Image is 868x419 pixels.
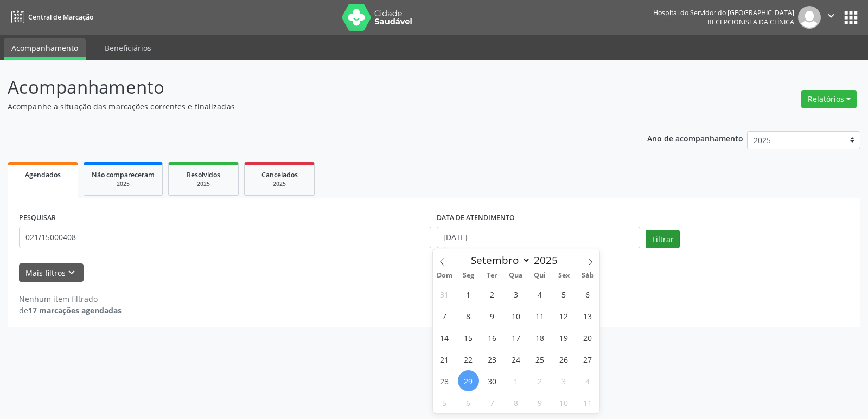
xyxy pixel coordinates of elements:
[437,210,515,227] label: DATA DE ATENDIMENTO
[437,227,640,248] input: Selecione um intervalo
[841,8,860,27] button: apps
[28,305,122,315] strong: 17 marcações agendadas
[553,327,575,348] span: Setembro 19, 2025
[252,180,307,188] div: 2025
[4,38,86,60] a: Acompanhamento
[577,392,598,413] span: Outubro 11, 2025
[19,227,431,248] input: Nome, código do beneficiário ou CPF
[529,327,551,348] span: Setembro 18, 2025
[506,327,527,348] span: Setembro 17, 2025
[482,283,503,305] span: Setembro 2, 2025
[825,10,837,22] i: 
[506,305,527,326] span: Setembro 10, 2025
[529,370,551,391] span: Outubro 2, 2025
[506,392,527,413] span: Outubro 8, 2025
[553,370,575,391] span: Outubro 3, 2025
[482,349,503,370] span: Setembro 23, 2025
[798,6,821,29] img: img
[482,392,503,413] span: Outubro 7, 2025
[553,349,575,370] span: Setembro 26, 2025
[8,101,604,112] p: Acompanhe a situação das marcações correntes e finalizadas
[529,305,551,326] span: Setembro 11, 2025
[553,283,575,305] span: Setembro 5, 2025
[528,272,552,279] span: Qui
[480,272,504,279] span: Ter
[482,370,503,391] span: Setembro 30, 2025
[553,305,575,326] span: Setembro 12, 2025
[577,349,598,370] span: Setembro 27, 2025
[646,230,680,248] button: Filtrar
[577,283,598,305] span: Setembro 6, 2025
[506,283,527,305] span: Setembro 3, 2025
[434,349,455,370] span: Setembro 21, 2025
[529,392,551,413] span: Outubro 9, 2025
[529,283,551,305] span: Setembro 4, 2025
[261,170,298,179] span: Cancelados
[531,253,566,267] input: Year
[92,170,155,179] span: Não compareceram
[707,17,794,27] span: Recepcionista da clínica
[19,293,122,305] div: Nenhum item filtrado
[97,38,159,57] a: Beneficiários
[647,131,743,145] p: Ano de acompanhamento
[8,8,93,26] a: Central de Marcação
[458,327,479,348] span: Setembro 15, 2025
[482,327,503,348] span: Setembro 16, 2025
[821,6,841,29] button: 
[504,272,528,279] span: Qua
[176,180,231,188] div: 2025
[19,305,122,316] div: de
[577,327,598,348] span: Setembro 20, 2025
[458,392,479,413] span: Outubro 6, 2025
[456,272,480,279] span: Seg
[458,283,479,305] span: Setembro 1, 2025
[28,12,93,22] span: Central de Marcação
[506,349,527,370] span: Setembro 24, 2025
[577,305,598,326] span: Setembro 13, 2025
[8,74,604,101] p: Acompanhamento
[482,305,503,326] span: Setembro 9, 2025
[576,272,599,279] span: Sáb
[66,267,78,279] i: keyboard_arrow_down
[577,370,598,391] span: Outubro 4, 2025
[434,370,455,391] span: Setembro 28, 2025
[801,90,857,108] button: Relatórios
[19,210,56,227] label: PESQUISAR
[466,253,531,268] select: Month
[25,170,61,179] span: Agendados
[458,370,479,391] span: Setembro 29, 2025
[458,305,479,326] span: Setembro 8, 2025
[506,370,527,391] span: Outubro 1, 2025
[434,392,455,413] span: Outubro 5, 2025
[434,305,455,326] span: Setembro 7, 2025
[434,327,455,348] span: Setembro 14, 2025
[92,180,155,188] div: 2025
[19,263,84,282] button: Mais filtroskeyboard_arrow_down
[553,392,575,413] span: Outubro 10, 2025
[458,349,479,370] span: Setembro 22, 2025
[433,272,457,279] span: Dom
[187,170,220,179] span: Resolvidos
[653,8,794,17] div: Hospital do Servidor do [GEOGRAPHIC_DATA]
[434,283,455,305] span: Agosto 31, 2025
[552,272,576,279] span: Sex
[529,349,551,370] span: Setembro 25, 2025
